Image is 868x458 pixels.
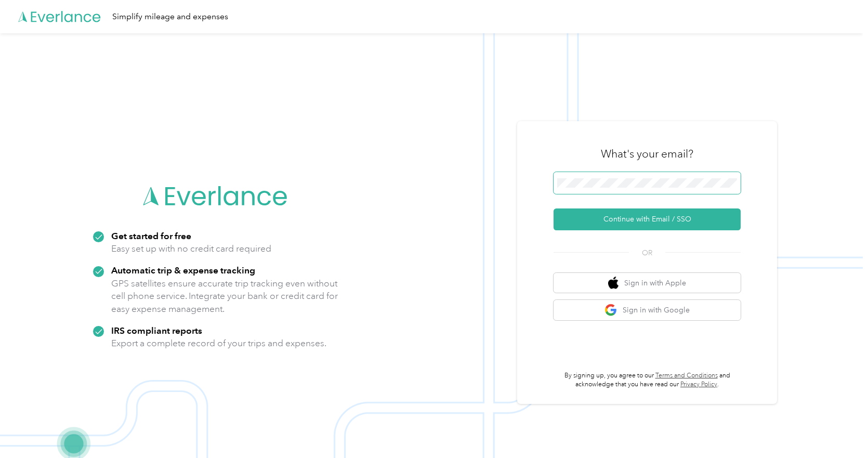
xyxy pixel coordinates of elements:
[608,277,619,290] img: apple logo
[601,147,693,161] h3: What's your email?
[680,381,717,388] a: Privacy Policy
[111,337,326,350] p: Export a complete record of your trips and expenses.
[554,300,741,320] button: google logoSign in with Google
[111,230,191,241] strong: Get started for free
[111,325,202,336] strong: IRS compliant reports
[111,265,255,276] strong: Automatic trip & expense tracking
[604,304,617,317] img: google logo
[112,10,228,23] div: Simplify mileage and expenses
[655,372,718,380] a: Terms and Conditions
[111,277,338,316] p: GPS satellites ensure accurate trip tracking even without cell phone service. Integrate your bank...
[554,273,741,293] button: apple logoSign in with Apple
[554,208,741,230] button: Continue with Email / SSO
[554,371,741,389] p: By signing up, you agree to our and acknowledge that you have read our .
[629,247,665,258] span: OR
[111,242,271,255] p: Easy set up with no credit card required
